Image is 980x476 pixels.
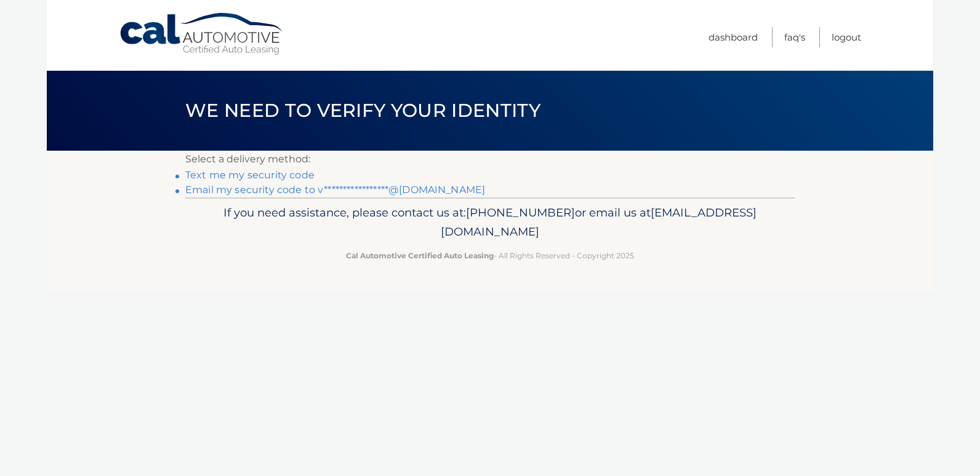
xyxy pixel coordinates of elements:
p: If you need assistance, please contact us at: or email us at [193,203,787,242]
strong: Cal Automotive Certified Auto Leasing [346,251,494,260]
a: Cal Automotive [119,12,285,56]
a: Dashboard [709,27,758,47]
a: FAQ's [784,27,805,47]
a: Logout [832,27,861,47]
span: We need to verify your identity [185,99,540,122]
a: Text me my security code [185,169,315,181]
span: [PHONE_NUMBER] [466,205,575,220]
p: Select a delivery method: [185,151,795,168]
p: - All Rights Reserved - Copyright 2025 [193,249,787,262]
